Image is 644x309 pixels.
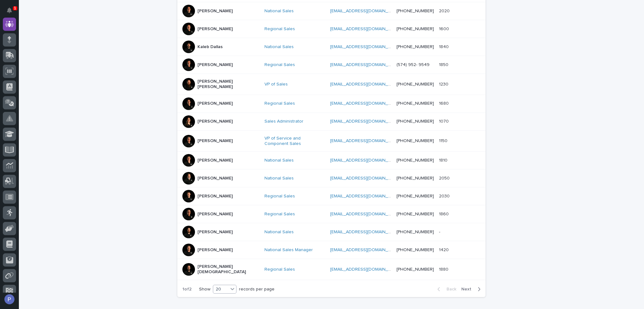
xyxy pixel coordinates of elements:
[197,101,233,106] p: [PERSON_NAME]
[397,212,434,216] a: [PHONE_NUMBER]
[239,287,275,292] p: records per page
[443,287,456,291] span: Back
[397,139,434,143] a: [PHONE_NUMBER]
[330,139,401,143] a: [EMAIL_ADDRESS][DOMAIN_NAME]
[197,79,259,90] p: [PERSON_NAME] [PERSON_NAME]
[264,8,294,14] a: National Sales
[177,223,486,241] tr: [PERSON_NAME]National Sales [EMAIL_ADDRESS][DOMAIN_NAME] [PHONE_NUMBER]--
[330,27,401,31] a: [EMAIL_ADDRESS][DOMAIN_NAME]
[197,44,223,50] p: Kaleb Dallas
[264,194,295,199] a: Regional Sales
[397,267,434,272] a: [PHONE_NUMBER]
[264,176,294,181] a: National Sales
[439,100,450,106] p: 1680
[330,212,401,216] a: [EMAIL_ADDRESS][DOMAIN_NAME]
[330,267,401,272] a: [EMAIL_ADDRESS][DOMAIN_NAME]
[177,130,486,152] tr: [PERSON_NAME]VP of Service and Component Sales [EMAIL_ADDRESS][DOMAIN_NAME] [PHONE_NUMBER]11501150
[199,287,210,292] p: Show
[439,157,449,163] p: 1810
[177,74,486,95] tr: [PERSON_NAME] [PERSON_NAME]VP of Sales [EMAIL_ADDRESS][DOMAIN_NAME] [PHONE_NUMBER]12301230
[197,138,233,144] p: [PERSON_NAME]
[439,61,450,68] p: 1850
[397,194,434,198] a: [PHONE_NUMBER]
[330,230,401,234] a: [EMAIL_ADDRESS][DOMAIN_NAME]
[264,44,294,50] a: National Sales
[177,152,486,169] tr: [PERSON_NAME]National Sales [EMAIL_ADDRESS][DOMAIN_NAME] [PHONE_NUMBER]18101810
[397,101,434,106] a: [PHONE_NUMBER]
[397,158,434,163] a: [PHONE_NUMBER]
[264,267,295,272] a: Regional Sales
[197,212,233,217] p: [PERSON_NAME]
[177,20,486,38] tr: [PERSON_NAME]Regional Sales [EMAIL_ADDRESS][DOMAIN_NAME] [PHONE_NUMBER]16001600
[177,169,486,187] tr: [PERSON_NAME]National Sales [EMAIL_ADDRESS][DOMAIN_NAME] [PHONE_NUMBER]20502050
[197,247,233,253] p: [PERSON_NAME]
[177,205,486,223] tr: [PERSON_NAME]Regional Sales [EMAIL_ADDRESS][DOMAIN_NAME] [PHONE_NUMBER]18601860
[330,248,401,252] a: [EMAIL_ADDRESS][DOMAIN_NAME]
[197,264,259,275] p: [PERSON_NAME][DEMOGRAPHIC_DATA]
[330,158,401,163] a: [EMAIL_ADDRESS][DOMAIN_NAME]
[264,82,288,87] a: VP of Sales
[264,158,294,163] a: National Sales
[439,25,450,32] p: 1600
[439,246,450,253] p: 1420
[197,119,233,124] p: [PERSON_NAME]
[177,113,486,130] tr: [PERSON_NAME]Sales Administrator [EMAIL_ADDRESS][DOMAIN_NAME] [PHONE_NUMBER]10701070
[397,176,434,180] a: [PHONE_NUMBER]
[439,228,441,235] p: -
[439,43,450,50] p: 1840
[397,45,434,49] a: [PHONE_NUMBER]
[330,176,401,180] a: [EMAIL_ADDRESS][DOMAIN_NAME]
[439,7,451,14] p: 2020
[439,174,451,181] p: 2050
[197,194,233,199] p: [PERSON_NAME]
[264,101,295,106] a: Regional Sales
[330,194,401,198] a: [EMAIL_ADDRESS][DOMAIN_NAME]
[264,119,303,124] a: Sales Administrator
[461,287,475,291] span: Next
[197,176,233,181] p: [PERSON_NAME]
[330,45,401,49] a: [EMAIL_ADDRESS][DOMAIN_NAME]
[3,4,16,17] button: Notifications
[264,136,325,146] a: VP of Service and Component Sales
[213,286,228,293] div: 20
[439,118,450,124] p: 1070
[439,137,449,144] p: 1150
[177,241,486,259] tr: [PERSON_NAME]National Sales Manager [EMAIL_ADDRESS][DOMAIN_NAME] [PHONE_NUMBER]14201420
[330,119,401,124] a: [EMAIL_ADDRESS][DOMAIN_NAME]
[197,158,233,163] p: [PERSON_NAME]
[397,27,434,31] a: [PHONE_NUMBER]
[177,282,197,297] p: 1 of 2
[264,247,313,253] a: National Sales Manager
[197,8,233,14] p: [PERSON_NAME]
[8,8,16,18] div: Notifications1
[177,95,486,113] tr: [PERSON_NAME]Regional Sales [EMAIL_ADDRESS][DOMAIN_NAME] [PHONE_NUMBER]16801680
[264,212,295,217] a: Regional Sales
[439,80,450,87] p: 1230
[197,26,233,32] p: [PERSON_NAME]
[197,62,233,68] p: [PERSON_NAME]
[439,210,450,217] p: 1860
[177,38,486,56] tr: Kaleb DallasNational Sales [EMAIL_ADDRESS][DOMAIN_NAME] [PHONE_NUMBER]18401840
[397,119,434,124] a: [PHONE_NUMBER]
[14,6,16,10] p: 1
[397,82,434,86] a: [PHONE_NUMBER]
[397,63,430,67] a: (574) 952- 9549
[177,2,486,20] tr: [PERSON_NAME]National Sales [EMAIL_ADDRESS][DOMAIN_NAME] [PHONE_NUMBER]20202020
[330,82,401,86] a: [EMAIL_ADDRESS][DOMAIN_NAME]
[330,101,401,106] a: [EMAIL_ADDRESS][DOMAIN_NAME]
[439,192,451,199] p: 2030
[397,9,434,13] a: [PHONE_NUMBER]
[264,26,295,32] a: Regional Sales
[439,266,450,272] p: 1880
[177,56,486,74] tr: [PERSON_NAME]Regional Sales [EMAIL_ADDRESS][DOMAIN_NAME] (574) 952- 954918501850
[3,293,16,306] button: users-avatar
[330,9,401,13] a: [EMAIL_ADDRESS][DOMAIN_NAME]
[264,62,295,68] a: Regional Sales
[177,259,486,280] tr: [PERSON_NAME][DEMOGRAPHIC_DATA]Regional Sales [EMAIL_ADDRESS][DOMAIN_NAME] [PHONE_NUMBER]18801880
[264,229,294,235] a: National Sales
[397,248,434,252] a: [PHONE_NUMBER]
[177,187,486,205] tr: [PERSON_NAME]Regional Sales [EMAIL_ADDRESS][DOMAIN_NAME] [PHONE_NUMBER]20302030
[397,230,434,234] a: [PHONE_NUMBER]
[197,229,233,235] p: [PERSON_NAME]
[432,286,459,292] button: Back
